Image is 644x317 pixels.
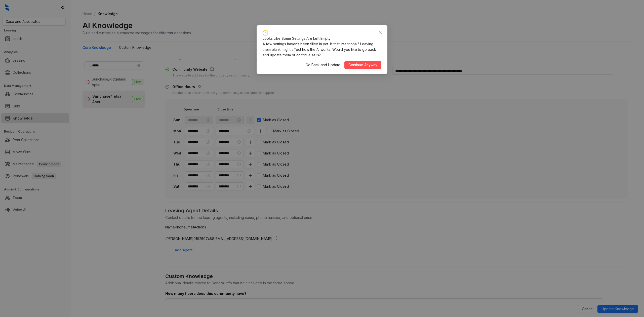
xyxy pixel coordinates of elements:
div: Looks Like Some Settings Are Left Empty [263,36,381,41]
button: Close [376,28,384,36]
span: Go Back and Update [306,62,340,68]
div: A few settings haven’t been filled in yet. Is that intentional? Leaving them blank might affect h... [263,41,381,58]
button: Continue Anyway [344,61,381,69]
span: Continue Anyway [348,62,377,68]
span: close [378,30,382,34]
button: Go Back and Update [302,61,344,69]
